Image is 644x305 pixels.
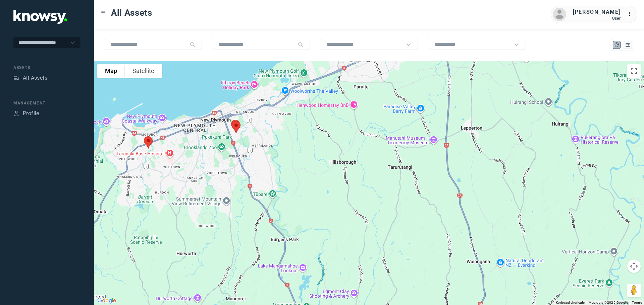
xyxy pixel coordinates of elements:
[13,100,80,106] div: Management
[96,296,118,305] a: Open this area in Google Maps (opens a new window)
[553,8,566,21] img: avatar.png
[627,10,635,19] div: :
[190,42,195,47] div: Search
[627,284,641,297] button: Drag Pegman onto the map to open Street View
[632,301,642,304] a: Terms (opens in new tab)
[298,42,303,47] div: Search
[97,64,125,78] button: Show street map
[627,64,641,78] button: Toggle fullscreen view
[13,74,47,82] a: AssetsAll Assets
[23,109,39,118] div: Profile
[625,42,631,48] div: List
[628,11,634,16] tspan: ...
[96,296,118,305] img: Google
[627,10,635,18] div: :
[573,16,621,21] div: User
[111,7,152,19] span: All Assets
[13,65,80,71] div: Assets
[627,259,641,273] button: Map camera controls
[589,301,628,304] span: Map data ©2025 Google
[13,109,39,118] a: ProfileProfile
[13,75,19,81] div: Assets
[573,8,621,16] div: [PERSON_NAME]
[13,110,19,117] div: Profile
[23,74,47,82] div: All Assets
[101,10,106,15] div: Toggle Menu
[614,42,620,48] div: Map
[13,10,67,24] img: Application Logo
[125,64,162,78] button: Show satellite imagery
[556,300,585,305] button: Keyboard shortcuts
